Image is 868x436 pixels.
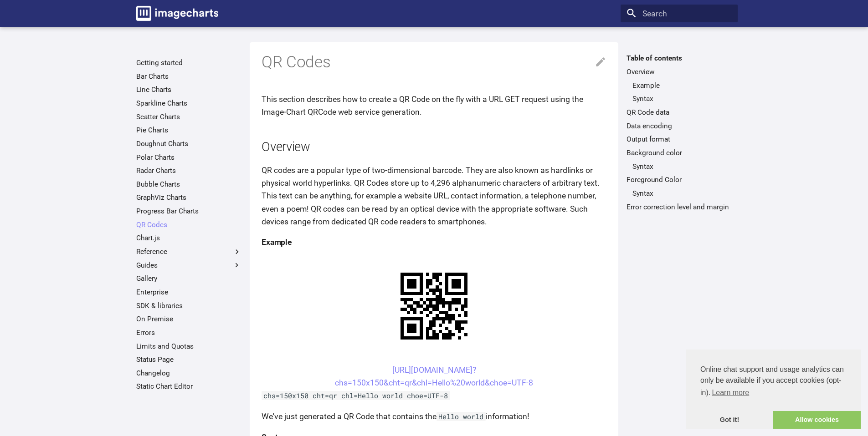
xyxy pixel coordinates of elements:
[632,81,732,90] a: Example
[136,301,241,310] a: SDK & libraries
[262,93,606,118] p: This section describes how to create a QR Code on the fly with a URL GET request using the Image-...
[136,193,241,202] a: GraphViz Charts
[136,180,241,189] a: Bubble Charts
[136,153,241,162] a: Polar Charts
[262,410,606,423] p: We've just generated a QR Code that contains the information!
[627,175,732,184] a: Foreground Color
[136,207,241,216] a: Progress Bar Charts
[136,139,241,148] a: Doughnut Charts
[136,99,241,108] a: Sparkline Charts
[686,411,773,429] a: dismiss cookie message
[710,386,750,400] a: learn more about cookies
[136,314,241,324] a: On Premise
[136,355,241,364] a: Status Page
[621,54,738,63] label: Table of contents
[700,364,846,400] span: Online chat support and usage analytics can only be available if you accept cookies (opt-in).
[627,189,732,198] nav: Foreground Color
[132,2,222,25] a: Image-Charts documentation
[632,94,732,103] a: Syntax
[136,288,241,297] a: Enterprise
[136,6,218,21] img: logo
[136,274,241,283] a: Gallery
[136,126,241,135] a: Pie Charts
[686,350,861,429] div: cookieconsent
[385,257,483,355] img: chart
[262,138,606,156] h2: Overview
[136,58,241,67] a: Getting started
[773,411,861,429] a: allow cookies
[262,164,606,228] p: QR codes are a popular type of two-dimensional barcode. They are also known as hardlinks or physi...
[437,412,486,421] code: Hello world
[136,247,241,256] label: Reference
[136,261,241,270] label: Guides
[627,81,732,104] nav: Overview
[136,382,241,391] a: Static Chart Editor
[136,220,241,229] a: QR Codes
[136,72,241,81] a: Bar Charts
[136,342,241,351] a: Limits and Quotas
[262,391,450,400] code: chs=150x150 cht=qr chl=Hello world choe=UTF-8
[136,233,241,243] a: Chart.js
[627,108,732,117] a: QR Code data
[627,162,732,171] nav: Background color
[627,67,732,76] a: Overview
[262,236,606,248] h4: Example
[632,162,732,171] a: Syntax
[335,365,533,387] a: [URL][DOMAIN_NAME]?chs=150x150&cht=qr&chl=Hello%20world&choe=UTF-8
[621,54,738,211] nav: Table of contents
[627,135,732,144] a: Output format
[632,189,732,198] a: Syntax
[627,148,732,157] a: Background color
[136,369,241,378] a: Changelog
[136,328,241,337] a: Errors
[136,166,241,175] a: Radar Charts
[627,203,732,212] a: Error correction level and margin
[621,5,738,23] input: Search
[262,52,606,73] h1: QR Codes
[136,85,241,94] a: Line Charts
[627,122,732,131] a: Data encoding
[136,112,241,122] a: Scatter Charts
